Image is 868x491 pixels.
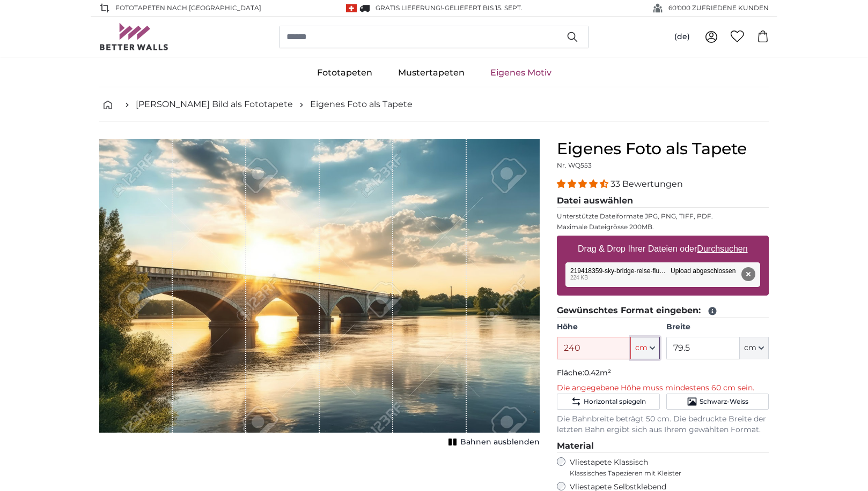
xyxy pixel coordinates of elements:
u: Durchsuchen [697,244,748,253]
legend: Gewünschtes Format eingeben: [557,304,769,318]
span: Nr. WQ553 [557,161,592,169]
p: Maximale Dateigrösse 200MB. [557,223,769,231]
a: Eigenes Foto als Tapete [310,98,413,111]
button: Horizontal spiegeln [557,394,659,410]
label: Drag & Drop Ihrer Dateien oder [573,238,752,260]
a: [PERSON_NAME] Bild als Fototapete [136,98,293,111]
p: Die Bahnbreite beträgt 50 cm. Die bedruckte Breite der letzten Bahn ergibt sich aus Ihrem gewählt... [557,414,769,435]
legend: Datei auswählen [557,194,769,208]
span: GRATIS Lieferung! [376,4,442,12]
span: Schwarz-Weiss [700,397,748,406]
span: Fototapeten nach [GEOGRAPHIC_DATA] [115,3,261,13]
button: cm [740,337,769,359]
span: Geliefert bis 15. Sept. [445,4,523,12]
label: Breite [666,322,769,333]
p: Die angegebene Höhe muss mindestens 60 cm sein. [557,383,769,394]
span: Horizontal spiegeln [584,397,646,406]
span: 33 Bewertungen [610,179,683,189]
img: Schweiz [346,4,357,12]
div: 1 of 1 [99,139,540,450]
p: Fläche: [557,368,769,379]
legend: Material [557,440,769,453]
span: Bahnen ausblenden [460,437,540,448]
button: Schwarz-Weiss [666,394,769,410]
a: Mustertapeten [385,59,477,87]
img: Betterwalls [99,23,169,50]
button: Bahnen ausblenden [445,435,540,450]
button: cm [631,337,660,359]
p: Unterstützte Dateiformate JPG, PNG, TIFF, PDF. [557,212,769,221]
span: cm [635,343,648,353]
span: cm [744,343,756,353]
span: Klassisches Tapezieren mit Kleister [570,469,760,478]
nav: breadcrumbs [99,87,769,122]
label: Vliestapete Klassisch [570,457,760,478]
a: Eigenes Motiv [477,59,564,87]
span: 60'000 ZUFRIEDENE KUNDEN [668,3,769,13]
h1: Eigenes Foto als Tapete [557,139,769,158]
label: Höhe [557,322,659,333]
span: - [442,4,523,12]
span: 4.33 stars [557,179,610,189]
a: Fototapeten [304,59,385,87]
span: 0.42m² [584,368,611,377]
button: (de) [666,27,698,47]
